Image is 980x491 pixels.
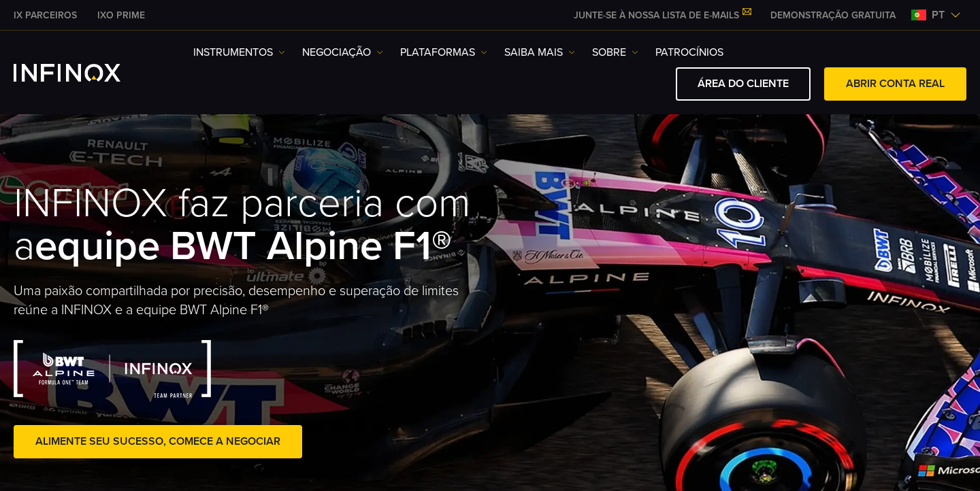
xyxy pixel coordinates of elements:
[14,182,490,268] h1: INFINOX faz parceria com a
[400,44,487,61] a: PLATAFORMAS
[14,282,490,320] p: Uma paixão compartilhada por precisão, desempenho e superação de limites reúne a INFINOX e a equi...
[193,44,285,61] a: Instrumentos
[563,10,760,21] a: JUNTE-SE À NOSSA LISTA DE E-MAILS
[676,67,811,101] a: ÁREA DO CLIENTE
[87,8,155,22] a: INFINOX
[926,7,950,23] span: pt
[824,67,966,101] a: ABRIR CONTA REAL
[655,44,723,61] a: Patrocínios
[14,425,302,458] a: Alimente seu sucesso, comece a negociar
[504,44,575,61] a: Saiba mais
[14,64,152,82] a: INFINOX Logo
[760,8,906,22] a: INFINOX MENU
[302,44,383,61] a: NEGOCIAÇÃO
[3,8,87,22] a: INFINOX
[35,222,452,271] strong: equipe BWT Alpine F1®
[592,44,638,61] a: SOBRE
